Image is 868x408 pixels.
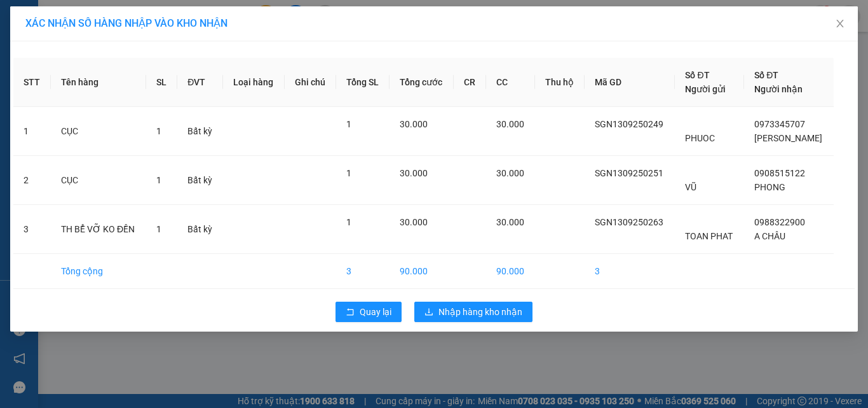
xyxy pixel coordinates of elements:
span: 30.000 [400,168,428,178]
td: Tổng cộng [51,254,146,289]
span: 1 [346,217,351,227]
td: 1 [13,107,51,156]
span: PHONG [754,182,785,192]
td: 90.000 [486,254,535,289]
th: CR [454,58,486,107]
th: SL [146,58,177,107]
span: Quay lại [360,305,391,319]
span: 0908515122 [754,168,805,178]
td: 3 [13,205,51,254]
td: Bất kỳ [177,107,223,156]
span: TOAN PHAT [685,231,733,241]
span: Số ĐT [685,70,709,80]
th: ĐVT [177,58,223,107]
span: PHUOC [685,133,715,143]
span: SGN1309250251 [595,168,663,178]
td: 90.000 [390,254,454,289]
span: 30.000 [496,217,524,227]
td: TH BỂ VỠ KO ĐỀN [51,205,146,254]
span: rollback [346,307,355,318]
td: 3 [585,254,675,289]
th: STT [13,58,51,107]
span: 1 [156,175,161,185]
th: Mã GD [585,58,675,107]
th: CC [486,58,535,107]
span: SGN1309250249 [595,119,663,129]
span: 30.000 [496,168,524,178]
td: CỤC [51,107,146,156]
td: 2 [13,156,51,205]
th: Tổng SL [336,58,390,107]
span: 1 [156,126,161,136]
span: download [424,307,433,318]
th: Tổng cước [390,58,454,107]
button: rollbackQuay lại [336,302,402,322]
span: [PERSON_NAME] [754,133,822,143]
span: XÁC NHẬN SỐ HÀNG NHẬP VÀO KHO NHẬN [25,17,227,29]
span: Số ĐT [754,70,778,80]
span: 30.000 [400,217,428,227]
th: Thu hộ [535,58,585,107]
span: Người nhận [754,84,803,94]
td: 3 [336,254,390,289]
td: Bất kỳ [177,205,223,254]
button: downloadNhập hàng kho nhận [414,302,532,322]
span: 1 [346,119,351,129]
span: 1 [346,168,351,178]
td: CỤC [51,156,146,205]
th: Loại hàng [223,58,285,107]
span: VŨ [685,182,696,192]
th: Tên hàng [51,58,146,107]
span: 30.000 [496,119,524,129]
span: 0973345707 [754,119,805,129]
span: SGN1309250263 [595,217,663,227]
span: A CHÂU [754,231,785,241]
span: 0988322900 [754,217,805,227]
span: Nhập hàng kho nhận [438,305,522,319]
td: Bất kỳ [177,156,223,205]
span: Người gửi [685,84,726,94]
span: close [835,18,845,29]
span: 30.000 [400,119,428,129]
button: Close [822,6,858,42]
span: 1 [156,224,161,234]
th: Ghi chú [285,58,336,107]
